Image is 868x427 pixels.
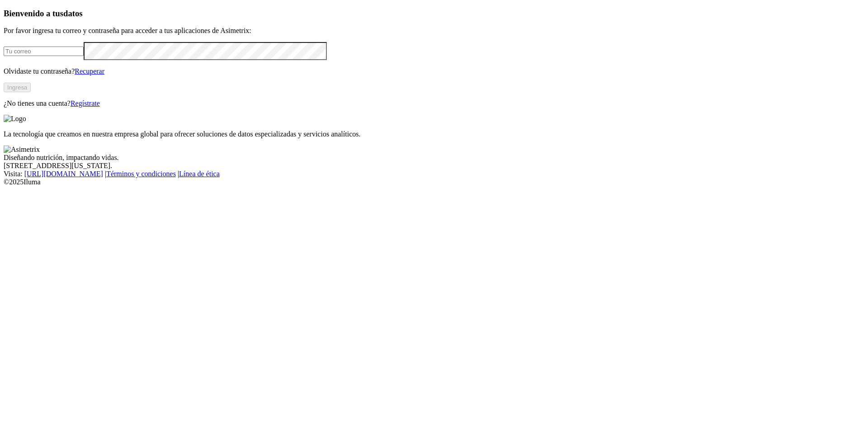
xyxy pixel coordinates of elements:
span: datos [63,9,83,18]
img: Asimetrix [4,145,40,154]
p: ¿No tienes una cuenta? [4,99,864,108]
div: [STREET_ADDRESS][US_STATE]. [4,162,864,170]
div: Diseñando nutrición, impactando vidas. [4,154,864,162]
a: [URL][DOMAIN_NAME] [24,170,103,178]
h3: Bienvenido a tus [4,9,864,19]
div: Visita : | | [4,170,864,178]
p: Olvidaste tu contraseña? [4,67,864,75]
img: Logo [4,115,26,123]
p: La tecnología que creamos en nuestra empresa global para ofrecer soluciones de datos especializad... [4,130,864,138]
div: © 2025 Iluma [4,178,864,186]
a: Línea de ética [179,170,220,178]
a: Regístrate [71,99,100,107]
p: Por favor ingresa tu correo y contraseña para acceder a tus aplicaciones de Asimetrix: [4,27,864,35]
button: Ingresa [4,83,31,92]
a: Términos y condiciones [106,170,176,178]
input: Tu correo [4,47,84,56]
a: Recuperar [75,67,104,75]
